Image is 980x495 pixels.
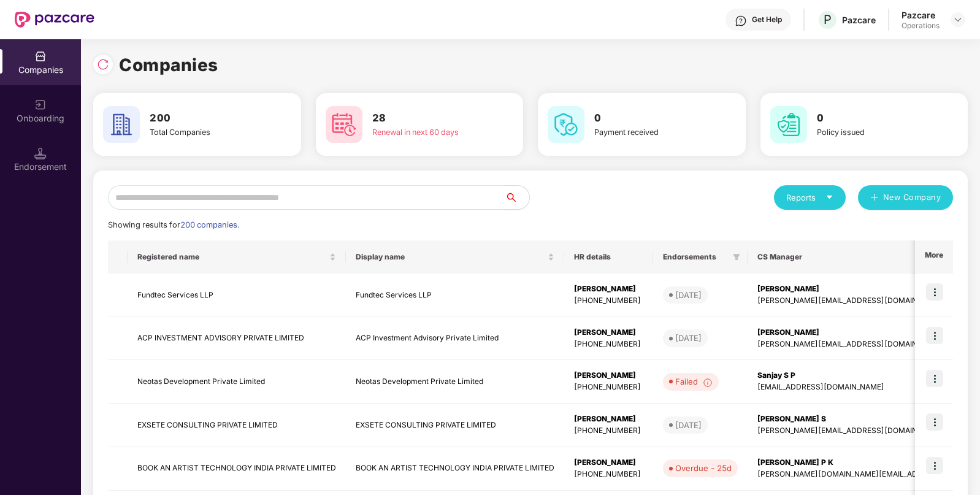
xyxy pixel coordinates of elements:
th: More [915,240,953,274]
img: svg+xml;base64,PHN2ZyB3aWR0aD0iMjAiIGhlaWdodD0iMjAiIHZpZXdCb3g9IjAgMCAyMCAyMCIgZmlsbD0ibm9uZSIgeG... [34,99,47,111]
td: ACP Investment Advisory Private Limited [346,317,564,361]
div: [PERSON_NAME] [574,283,643,295]
span: Showing results for [108,220,239,229]
img: svg+xml;base64,PHN2ZyBpZD0iRHJvcGRvd24tMzJ4MzIiIHhtbG5zPSJodHRwOi8vd3d3LnczLm9yZy8yMDAwL3N2ZyIgd2... [953,15,963,25]
div: [DATE] [675,332,702,344]
div: [PERSON_NAME] [574,413,643,425]
img: icon [926,413,943,431]
h3: 28 [372,110,478,126]
div: Operations [902,21,940,31]
th: HR details [564,240,653,274]
div: [DATE] [675,289,702,301]
img: svg+xml;base64,PHN2ZyB4bWxucz0iaHR0cDovL3d3dy53My5vcmcvMjAwMC9zdmciIHdpZHRoPSI2MCIgaGVpZ2h0PSI2MC... [326,106,362,143]
img: svg+xml;base64,PHN2ZyB4bWxucz0iaHR0cDovL3d3dy53My5vcmcvMjAwMC9zdmciIHdpZHRoPSI2MCIgaGVpZ2h0PSI2MC... [770,106,807,143]
span: plus [870,193,878,203]
img: svg+xml;base64,PHN2ZyBpZD0iQ29tcGFuaWVzIiB4bWxucz0iaHR0cDovL3d3dy53My5vcmcvMjAwMC9zdmciIHdpZHRoPS... [34,50,47,63]
div: Reports [786,191,833,204]
div: [PHONE_NUMBER] [574,339,643,350]
img: icon [926,370,943,387]
th: Display name [346,240,564,274]
span: filter [730,250,743,264]
h1: Companies [119,52,218,79]
td: Neotas Development Private Limited [346,360,564,404]
span: caret-down [825,193,833,201]
img: New Pazcare Logo [15,12,94,28]
span: New Company [883,191,941,204]
span: Registered name [137,252,327,262]
img: svg+xml;base64,PHN2ZyB4bWxucz0iaHR0cDovL3d3dy53My5vcmcvMjAwMC9zdmciIHdpZHRoPSI2MCIgaGVpZ2h0PSI2MC... [103,106,140,143]
th: Registered name [128,240,346,274]
span: Endorsements [663,252,728,262]
h3: 0 [817,110,922,126]
td: BOOK AN ARTIST TECHNOLOGY INDIA PRIVATE LIMITED [128,447,346,491]
img: svg+xml;base64,PHN2ZyBpZD0iSW5mb18tXzMyeDMyIiBkYXRhLW5hbWU9IkluZm8gLSAzMngzMiIgeG1sbnM9Imh0dHA6Ly... [703,378,713,388]
div: [DATE] [675,419,702,431]
span: search [504,193,529,202]
td: Neotas Development Private Limited [128,360,346,404]
div: Failed [675,375,713,388]
td: Fundtec Services LLP [128,274,346,317]
div: Renewal in next 60 days [372,126,478,139]
div: Pazcare [842,14,876,26]
div: Payment received [594,126,700,139]
td: BOOK AN ARTIST TECHNOLOGY INDIA PRIVATE LIMITED [346,447,564,491]
div: Policy issued [817,126,922,139]
img: icon [926,457,943,474]
span: Display name [356,252,545,262]
div: Get Help [752,15,782,25]
div: Overdue - 25d [675,462,732,474]
button: search [504,185,530,210]
img: svg+xml;base64,PHN2ZyBpZD0iSGVscC0zMngzMiIgeG1sbnM9Imh0dHA6Ly93d3cudzMub3JnLzIwMDAvc3ZnIiB3aWR0aD... [735,15,747,27]
h3: 200 [150,110,255,126]
div: [PERSON_NAME] [574,327,643,339]
div: [PHONE_NUMBER] [574,425,643,437]
h3: 0 [594,110,700,126]
span: filter [733,253,740,261]
div: [PHONE_NUMBER] [574,382,643,393]
span: P [824,12,832,27]
div: Pazcare [902,9,940,21]
td: EXSETE CONSULTING PRIVATE LIMITED [346,404,564,447]
img: svg+xml;base64,PHN2ZyB4bWxucz0iaHR0cDovL3d3dy53My5vcmcvMjAwMC9zdmciIHdpZHRoPSI2MCIgaGVpZ2h0PSI2MC... [548,106,584,143]
img: svg+xml;base64,PHN2ZyB3aWR0aD0iMTQuNSIgaGVpZ2h0PSIxNC41IiB2aWV3Qm94PSIwIDAgMTYgMTYiIGZpbGw9Im5vbm... [34,147,47,159]
div: [PERSON_NAME] [574,370,643,382]
div: [PHONE_NUMBER] [574,469,643,480]
td: ACP INVESTMENT ADVISORY PRIVATE LIMITED [128,317,346,361]
div: [PHONE_NUMBER] [574,295,643,307]
img: icon [926,327,943,344]
div: [PERSON_NAME] [574,457,643,469]
div: Total Companies [150,126,255,139]
span: 200 companies. [180,220,239,229]
img: svg+xml;base64,PHN2ZyBpZD0iUmVsb2FkLTMyeDMyIiB4bWxucz0iaHR0cDovL3d3dy53My5vcmcvMjAwMC9zdmciIHdpZH... [97,58,109,71]
img: icon [926,283,943,301]
td: Fundtec Services LLP [346,274,564,317]
td: EXSETE CONSULTING PRIVATE LIMITED [128,404,346,447]
button: plusNew Company [858,185,953,210]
